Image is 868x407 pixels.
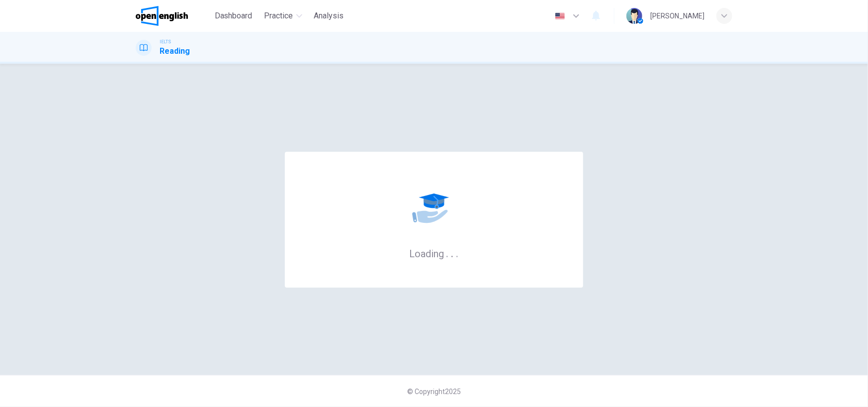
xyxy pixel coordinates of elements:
button: Practice [260,7,306,25]
img: Profile picture [626,8,642,24]
span: © Copyright 2025 [407,388,461,396]
h6: . [455,244,459,261]
span: Dashboard [215,10,253,22]
div: [PERSON_NAME] [650,10,704,22]
span: Analysis [314,10,344,22]
span: IELTS [160,38,171,45]
h1: Reading [160,45,190,57]
img: en [554,12,566,20]
button: Dashboard [211,7,257,25]
span: Practice [264,10,293,22]
h6: Loading [409,247,459,260]
h6: . [445,244,449,261]
img: OpenEnglish logo [136,6,188,26]
button: Analysis [310,7,348,25]
h6: . [450,244,454,261]
a: OpenEnglish logo [136,6,211,26]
